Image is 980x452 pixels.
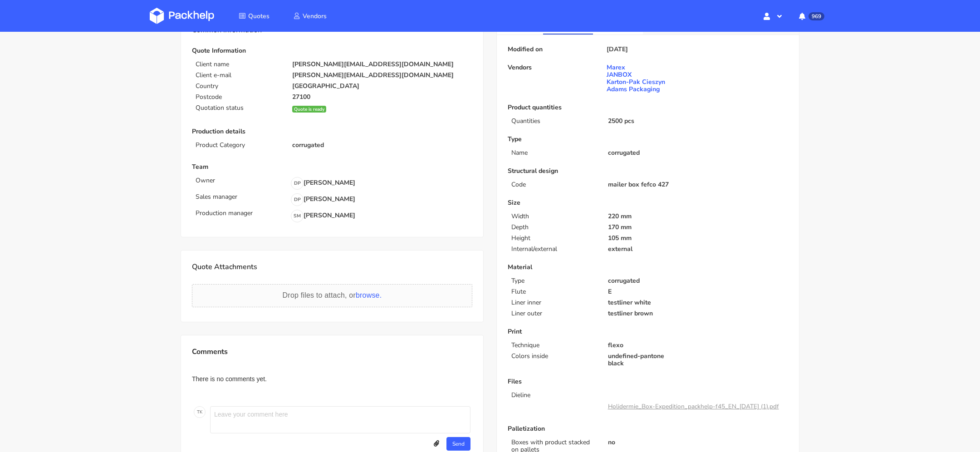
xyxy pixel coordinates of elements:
[608,224,788,231] p: 170 mm
[192,346,472,357] p: Comments
[283,291,382,299] span: Drop files to attach, or
[356,291,382,299] span: browse.
[608,118,788,125] p: 2500 pcs
[608,213,788,220] p: 220 mm
[291,194,303,206] span: DP
[196,177,286,184] p: Owner
[607,64,665,71] span: Marex
[511,181,597,188] p: Code
[508,378,788,385] p: Files
[196,93,281,101] p: Postcode
[608,310,788,317] p: testliner brown
[303,12,327,20] span: Vendors
[508,136,788,143] p: Type
[192,261,472,273] p: Quote Attachments
[192,375,472,383] p: There is no comments yet.
[608,149,788,157] p: corrugated
[511,288,597,295] p: Flute
[792,8,830,24] button: 969
[508,46,603,53] p: Modified on
[607,71,665,79] span: JANBOX
[196,142,281,149] p: Product Category
[608,402,779,411] a: Holidermie_Box-Expedition_packhelp-f45_EN_[DATE] (1).pdf
[196,83,281,90] p: Country
[200,406,202,418] span: K
[511,246,597,253] p: Internal/external
[511,277,597,285] p: Type
[508,199,788,206] p: Size
[291,193,355,206] p: [PERSON_NAME]
[446,437,470,451] button: Send
[292,83,472,90] p: [GEOGRAPHIC_DATA]
[808,12,824,20] span: 969
[196,210,286,217] p: Production manager
[511,235,597,242] p: Height
[508,64,603,71] p: Vendors
[508,167,788,175] p: Structural design
[192,128,472,135] p: Production details
[192,163,472,171] p: Team
[508,264,788,271] p: Material
[291,210,355,222] p: [PERSON_NAME]
[607,79,665,86] span: Karton-Pak Cieszyn
[292,106,326,113] div: Quote is ready
[228,8,280,24] a: Quotes
[508,328,788,335] p: Print
[282,8,338,24] a: Vendors
[508,104,788,111] p: Product quantities
[196,72,281,79] p: Client e-mail
[608,235,788,242] p: 105 mm
[192,47,472,54] p: Quote Information
[511,149,597,157] p: Name
[511,118,597,125] p: Quantities
[292,93,472,101] p: 27100
[608,288,788,295] p: E
[608,353,788,360] p: undefined-pantone
[292,61,472,68] p: [PERSON_NAME][EMAIL_ADDRESS][DOMAIN_NAME]
[608,277,788,285] p: corrugated
[197,406,200,418] span: T
[607,86,665,93] span: Adams Packaging
[608,246,788,253] p: external
[196,104,281,112] p: Quotation status
[511,342,597,349] p: Technique
[196,61,281,68] p: Client name
[511,310,597,317] p: Liner outer
[608,299,788,306] p: testliner white
[150,8,214,24] img: Dashboard
[291,210,303,222] span: SM
[248,12,269,20] span: Quotes
[511,299,597,306] p: Liner inner
[292,142,472,149] p: corrugated
[508,425,788,432] p: Palletization
[608,439,788,446] p: no
[292,72,472,79] p: [PERSON_NAME][EMAIL_ADDRESS][DOMAIN_NAME]
[511,213,597,220] p: Width
[511,353,597,360] p: Colors inside
[608,360,788,367] p: black
[608,181,788,188] p: mailer box fefco 427
[291,177,355,190] p: [PERSON_NAME]
[291,177,303,189] span: DP
[196,193,286,201] p: Sales manager
[607,46,628,53] p: [DATE]
[608,342,788,349] p: flexo
[511,392,597,399] p: Dieline
[511,224,597,231] p: Depth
